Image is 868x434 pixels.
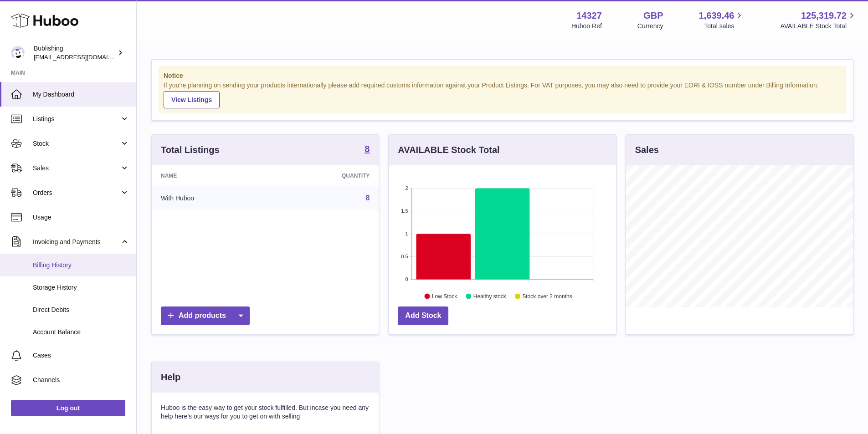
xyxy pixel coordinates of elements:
[33,261,129,270] span: Billing History
[406,185,408,191] text: 2
[406,276,408,282] text: 0
[780,10,857,31] a: 125,319.72 AVAILABLE Stock Total
[33,189,120,197] span: Orders
[34,53,134,61] span: [EMAIL_ADDRESS][DOMAIN_NAME]
[571,22,602,31] div: Huboo Ref
[699,10,745,31] a: 1,639.46 Total sales
[161,403,370,421] p: Huboo is the easy way to get your stock fulfilled. But incase you need any help here's our ways f...
[635,144,659,156] h3: Sales
[365,194,370,202] a: 8
[365,144,370,153] strong: 8
[406,231,408,236] text: 1
[161,144,220,156] h3: Total Listings
[34,44,116,61] div: Bublishing
[152,165,272,186] th: Name
[33,115,120,123] span: Listings
[432,293,457,299] text: Low Stock
[801,10,847,22] span: 125,319.72
[643,10,663,22] strong: GBP
[164,81,841,108] div: If you're planning on sending your products internationally please add required customs informati...
[637,22,663,31] div: Currency
[33,213,129,222] span: Usage
[780,22,857,31] span: AVAILABLE Stock Total
[473,293,507,299] text: Healthy stock
[523,293,572,299] text: Stock over 2 months
[33,351,129,360] span: Cases
[401,254,408,259] text: 0.5
[401,208,408,214] text: 1.5
[33,139,120,148] span: Stock
[33,306,129,314] span: Direct Debits
[365,144,370,155] a: 8
[33,164,120,173] span: Sales
[33,283,129,292] span: Storage History
[152,186,272,210] td: With Huboo
[398,306,448,325] a: Add Stock
[161,371,180,383] h3: Help
[272,165,379,186] th: Quantity
[161,306,250,325] a: Add products
[164,71,841,80] strong: Notice
[164,91,220,108] a: View Listings
[33,90,129,99] span: My Dashboard
[11,400,125,416] a: Log out
[11,46,25,60] img: accounting@bublishing.com
[33,328,129,337] span: Account Balance
[33,376,129,384] span: Channels
[398,144,499,156] h3: AVAILABLE Stock Total
[699,10,734,22] span: 1,639.46
[704,22,745,31] span: Total sales
[576,10,602,22] strong: 14327
[33,238,120,246] span: Invoicing and Payments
